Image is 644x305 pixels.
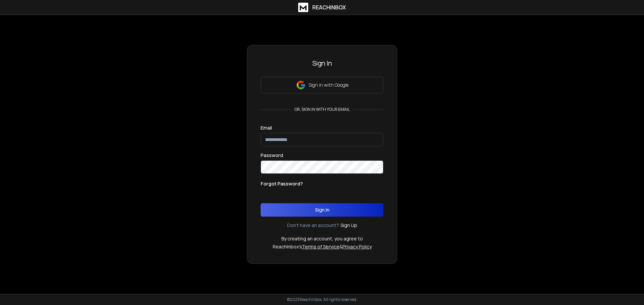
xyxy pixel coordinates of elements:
[312,3,346,11] h1: ReachInbox
[287,297,357,302] p: © 2025 Reachinbox. All rights reserved.
[298,3,308,12] img: logo
[261,180,303,187] p: Forgot Password?
[261,126,272,130] label: Email
[340,222,357,229] a: Sign Up
[261,203,383,217] button: Sign In
[261,77,383,93] button: Sign in with Google
[273,243,372,250] p: ReachInbox's &
[302,243,339,250] a: Terms of Service
[261,59,383,68] h3: Sign In
[342,243,372,250] a: Privacy Policy
[261,153,283,158] label: Password
[281,235,363,242] p: By creating an account, you agree to
[309,82,348,88] p: Sign in with Google
[298,3,346,12] a: ReachInbox
[292,107,353,112] p: or, sign in with your email
[287,222,339,229] p: Don't have an account?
